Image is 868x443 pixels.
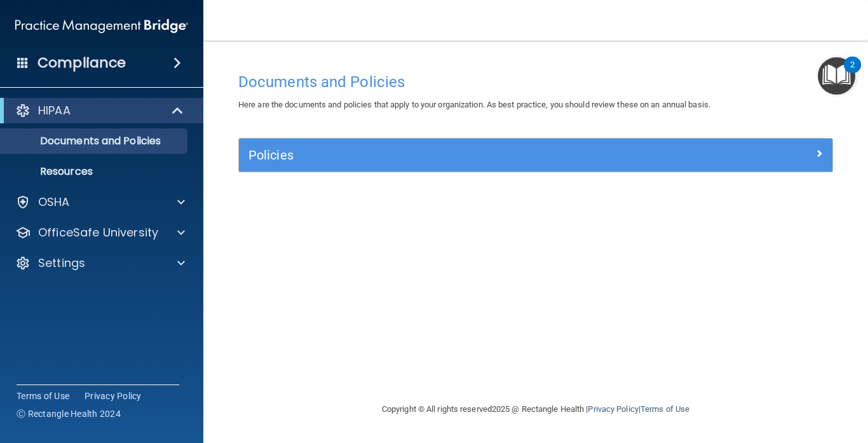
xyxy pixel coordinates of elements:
[850,65,855,81] div: 2
[85,390,142,402] a: Privacy Policy
[8,135,182,147] p: Documents and Policies
[38,103,71,118] p: HIPAA
[588,404,638,414] a: Privacy Policy
[15,103,184,118] a: HIPAA
[17,407,121,420] span: Ⓒ Rectangle Health 2024
[818,57,855,95] button: Open Resource Center, 2 new notifications
[248,145,823,165] a: Policies
[15,13,188,39] img: PMB logo
[17,390,69,402] a: Terms of Use
[15,225,185,240] a: OfficeSafe University
[38,194,70,210] p: OSHA
[37,54,126,72] h4: Compliance
[248,148,675,162] h5: Policies
[15,194,185,210] a: OSHA
[238,74,833,90] h4: Documents and Policies
[8,165,182,178] p: Resources
[15,256,185,271] a: Settings
[38,256,85,271] p: Settings
[641,404,689,414] a: Terms of Use
[238,100,710,109] span: Here are the documents and policies that apply to your organization. As best practice, you should...
[304,389,768,430] div: Copyright © All rights reserved 2025 @ Rectangle Health | |
[38,225,158,240] p: OfficeSafe University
